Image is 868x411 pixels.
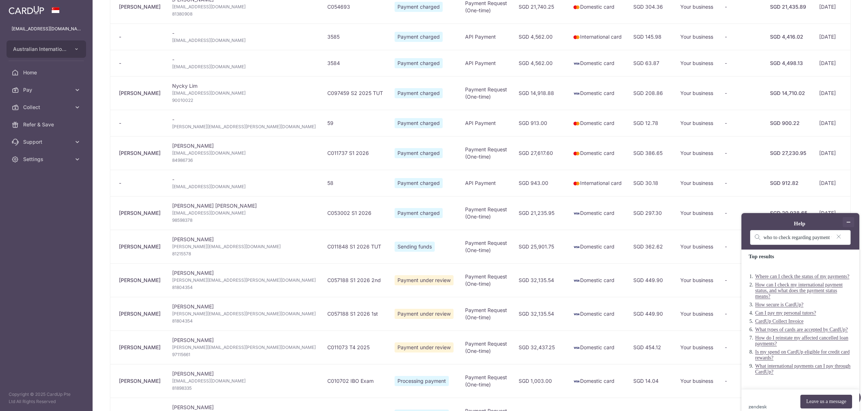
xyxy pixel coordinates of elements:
span: Payment charged [395,148,443,158]
td: International card [567,170,627,196]
td: SGD 145.98 [627,23,675,50]
td: Payment Request (One-time) [459,330,513,364]
span: [EMAIL_ADDRESS][DOMAIN_NAME] [172,90,316,97]
span: 81898335 [172,385,316,392]
td: SGD 362.62 [627,230,675,263]
td: Payment Request (One-time) [459,76,513,110]
div: [PERSON_NAME] [119,209,161,217]
td: SGD 1,003.00 [513,364,567,398]
td: Nycky Lim [166,76,322,110]
div: SGD 4,498.13 [770,60,808,67]
td: Your business [675,23,719,50]
span: [EMAIL_ADDRESS][DOMAIN_NAME] [172,63,316,70]
td: Your business [675,297,719,330]
div: [PERSON_NAME] [119,377,161,385]
td: [PERSON_NAME] [166,136,322,170]
td: [DATE] [813,76,864,110]
td: - [719,297,764,330]
img: mastercard-sm-87a3fd1e0bddd137fecb07648320f44c262e2538e7db6024463105ddbc961eb2.png [573,150,580,157]
td: C011737 S1 2026 [322,136,389,170]
span: Payment charged [395,32,443,42]
td: SGD 12.78 [627,110,675,136]
td: - [719,230,764,263]
div: [PERSON_NAME] [119,243,161,250]
td: SGD 4,562.00 [513,50,567,76]
img: visa-sm-192604c4577d2d35970c8ed26b86981c2741ebd56154ab54ad91a526f0f24972.png [573,243,580,251]
span: 90010022 [172,97,316,104]
td: International card [567,23,627,50]
td: - [166,23,322,50]
td: SGD 4,562.00 [513,23,567,50]
span: [PERSON_NAME][EMAIL_ADDRESS][DOMAIN_NAME] [172,243,316,250]
td: 58 [322,170,389,196]
span: [PERSON_NAME][EMAIL_ADDRESS][PERSON_NAME][DOMAIN_NAME] [172,344,316,351]
img: visa-sm-192604c4577d2d35970c8ed26b86981c2741ebd56154ab54ad91a526f0f24972.png [573,378,580,385]
td: - [719,50,764,76]
img: visa-sm-192604c4577d2d35970c8ed26b86981c2741ebd56154ab54ad91a526f0f24972.png [573,277,580,284]
td: C011073 T4 2025 [322,330,389,364]
span: Payment charged [395,118,443,128]
td: 59 [322,110,389,136]
td: [PERSON_NAME] [PERSON_NAME] [166,196,322,230]
td: API Payment [459,23,513,50]
td: Your business [675,263,719,297]
span: Help [16,5,31,12]
span: Payment charged [395,58,443,68]
td: Your business [675,196,719,230]
span: Australian International School Pte Ltd [13,46,67,53]
td: SGD 32,135.54 [513,297,567,330]
span: 81804354 [172,317,316,325]
td: Your business [675,170,719,196]
td: Domestic card [567,297,627,330]
span: [EMAIL_ADDRESS][DOMAIN_NAME] [172,183,316,190]
td: - [719,23,764,50]
td: 3585 [322,23,389,50]
span: Settings [23,156,71,163]
td: SGD 943.00 [513,170,567,196]
span: Pay [23,86,71,94]
div: - [119,33,161,40]
td: - [719,196,764,230]
span: 98598378 [172,217,316,224]
img: mastercard-sm-87a3fd1e0bddd137fecb07648320f44c262e2538e7db6024463105ddbc961eb2.png [573,180,580,187]
span: [PERSON_NAME][EMAIL_ADDRESS][PERSON_NAME][DOMAIN_NAME] [172,123,316,130]
span: 81215578 [172,250,316,258]
td: 3584 [322,50,389,76]
span: 84986736 [172,157,316,164]
span: Payment charged [395,208,443,218]
td: - [166,110,322,136]
div: [PERSON_NAME] [119,3,161,10]
td: SGD 386.65 [627,136,675,170]
td: SGD 449.90 [627,297,675,330]
td: Your business [675,364,719,398]
td: SGD 208.86 [627,76,675,110]
td: Payment Request (One-time) [459,364,513,398]
td: [PERSON_NAME] [166,330,322,364]
td: [DATE] [813,196,864,230]
td: SGD 913.00 [513,110,567,136]
td: [PERSON_NAME] [166,297,322,330]
td: - [719,364,764,398]
td: [DATE] [813,50,864,76]
td: Domestic card [567,50,627,76]
td: - [719,76,764,110]
td: SGD 449.90 [627,263,675,297]
span: Processing payment [395,376,449,386]
td: C011848 S1 2026 TUT [322,230,389,263]
td: [PERSON_NAME] [166,263,322,297]
td: Domestic card [567,76,627,110]
td: Your business [675,136,719,170]
td: SGD 454.12 [627,330,675,364]
span: [EMAIL_ADDRESS][DOMAIN_NAME] [172,377,316,385]
td: Your business [675,330,719,364]
td: Your business [675,76,719,110]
